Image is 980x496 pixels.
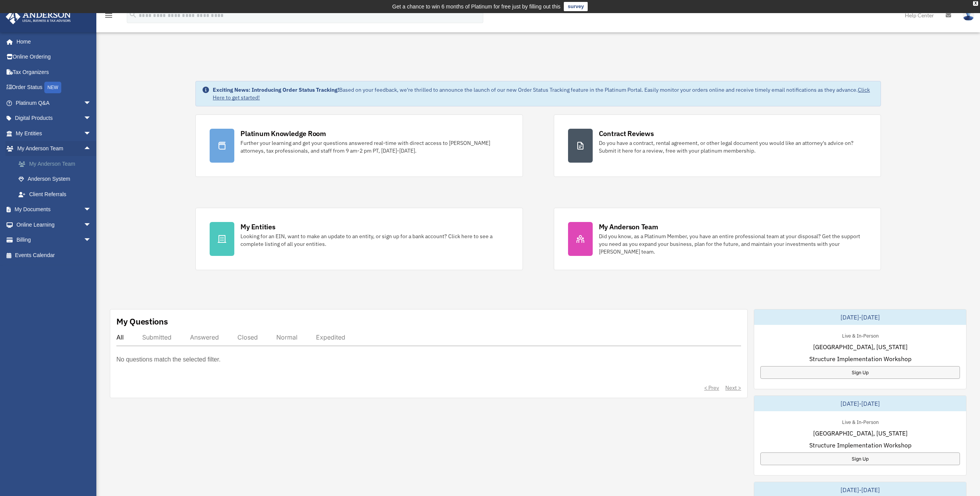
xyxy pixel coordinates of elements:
a: My Entities Looking for an EIN, want to make an update to an entity, or sign up for a bank accoun... [195,208,523,270]
a: Events Calendar [5,247,103,263]
a: Click Here to get started! [213,86,870,101]
a: Home [5,34,99,49]
div: My Entities [240,222,275,232]
p: No questions match the selected filter. [116,354,220,365]
img: User Pic [963,10,974,21]
div: [DATE]-[DATE] [754,396,966,411]
a: Platinum Q&Aarrow_drop_down [5,95,103,111]
a: Anderson System [11,171,103,187]
span: [GEOGRAPHIC_DATA], [US_STATE] [813,429,908,438]
div: NEW [44,82,61,93]
div: Did you know, as a Platinum Member, you have an entire professional team at your disposal? Get th... [599,232,867,256]
div: Based on your feedback, we're thrilled to announce the launch of our new Order Status Tracking fe... [213,86,874,101]
div: Closed [237,333,258,341]
div: My Anderson Team [599,222,658,232]
i: search [129,10,137,19]
a: Online Ordering [5,49,103,65]
span: Structure Implementation Workshop [809,354,911,363]
a: My Anderson Team [11,156,103,171]
span: arrow_drop_down [84,202,99,218]
div: [DATE]-[DATE] [754,309,966,325]
a: Platinum Knowledge Room Further your learning and get your questions answered real-time with dire... [195,114,523,177]
div: Looking for an EIN, want to make an update to an entity, or sign up for a bank account? Click her... [240,232,508,248]
a: menu [104,13,113,20]
span: arrow_drop_down [84,126,99,141]
a: My Anderson Team Did you know, as a Platinum Member, you have an entire professional team at your... [554,208,881,270]
span: arrow_drop_down [84,111,99,126]
div: Do you have a contract, rental agreement, or other legal document you would like an attorney's ad... [599,139,867,155]
a: My Anderson Teamarrow_drop_up [5,141,103,156]
a: Sign Up [760,452,960,465]
span: arrow_drop_down [84,232,99,248]
i: menu [104,11,113,20]
div: My Questions [116,316,168,327]
div: close [973,1,978,6]
div: Live & In-Person [836,417,885,425]
div: Live & In-Person [836,331,885,339]
a: Sign Up [760,366,960,379]
div: Further your learning and get your questions answered real-time with direct access to [PERSON_NAM... [240,139,508,155]
a: My Entitiesarrow_drop_down [5,126,103,141]
span: [GEOGRAPHIC_DATA], [US_STATE] [813,342,908,351]
a: Order StatusNEW [5,80,103,96]
a: Client Referrals [11,187,103,202]
a: Tax Organizers [5,64,103,80]
strong: Exciting News: Introducing Order Status Tracking! [213,86,339,93]
a: Contract Reviews Do you have a contract, rental agreement, or other legal document you would like... [554,114,881,177]
a: Billingarrow_drop_down [5,232,103,248]
div: Answered [190,333,219,341]
span: Structure Implementation Workshop [809,441,911,450]
span: arrow_drop_up [84,141,99,157]
a: My Documentsarrow_drop_down [5,202,103,217]
a: Online Learningarrow_drop_down [5,217,103,232]
div: Submitted [142,333,171,341]
div: Platinum Knowledge Room [240,129,326,138]
a: survey [564,2,588,11]
div: Normal [276,333,298,341]
span: arrow_drop_down [84,217,99,233]
div: Get a chance to win 6 months of Platinum for free just by filling out this [392,2,561,11]
div: Contract Reviews [599,129,654,138]
a: Digital Productsarrow_drop_down [5,111,103,126]
div: Expedited [316,333,345,341]
span: arrow_drop_down [84,95,99,111]
img: Anderson Advisors Platinum Portal [3,9,73,24]
div: All [116,333,124,341]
